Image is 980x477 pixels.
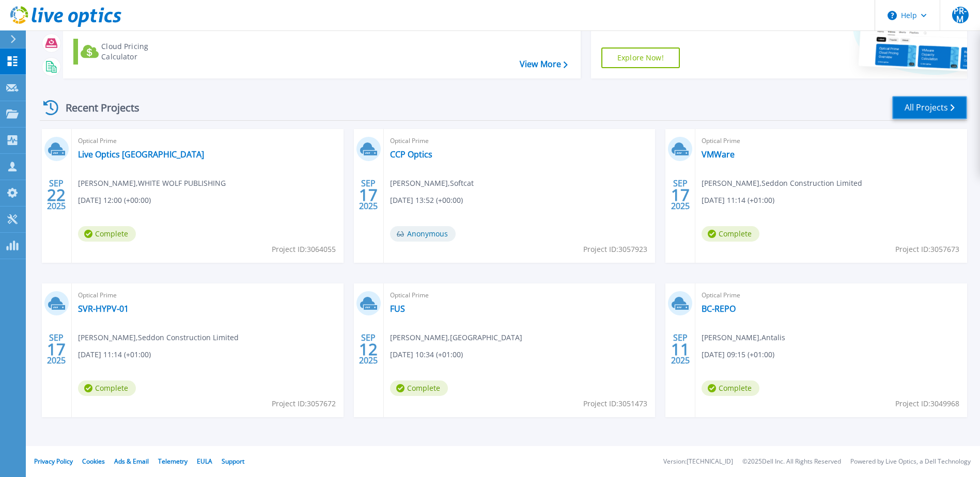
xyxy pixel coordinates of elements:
span: Project ID: 3057672 [272,398,336,409]
div: Cloud Pricing Calculator [101,41,184,62]
span: [PERSON_NAME] , Softcat [390,178,474,189]
span: 22 [47,190,66,199]
div: SEP 2025 [359,176,378,214]
a: Explore Now! [601,47,680,68]
span: [DATE] 09:15 (+01:00) [702,349,774,360]
span: [PERSON_NAME] , Seddon Construction Limited [702,178,862,189]
div: Recent Projects [40,95,153,120]
span: [PERSON_NAME] , WHITE WOLF PUBLISHING [78,178,226,189]
span: Complete [78,380,136,396]
span: Project ID: 3064055 [272,244,336,255]
a: BC-REPO [702,304,736,314]
span: [PERSON_NAME] , Antalis [702,332,785,343]
span: 17 [359,190,378,199]
span: Anonymous [390,226,456,242]
a: SVR-HYPV-01 [78,304,129,314]
span: Project ID: 3057673 [895,244,959,255]
span: [DATE] 11:14 (+01:00) [78,349,151,360]
span: 12 [359,345,378,354]
span: Optical Prime [78,135,337,147]
div: SEP 2025 [671,330,690,368]
span: Complete [702,380,759,396]
span: Complete [390,380,448,396]
a: View More [520,59,568,69]
span: Project ID: 3051473 [583,398,647,409]
span: Optical Prime [702,135,961,147]
span: 11 [671,345,690,354]
a: Support [222,457,244,466]
span: [DATE] 11:14 (+01:00) [702,195,774,206]
span: Complete [702,226,759,242]
a: FUS [390,304,405,314]
span: Complete [78,226,136,242]
span: [DATE] 10:34 (+01:00) [390,349,463,360]
div: SEP 2025 [671,176,690,214]
div: SEP 2025 [46,330,66,368]
a: VMWare [702,149,735,160]
span: Optical Prime [390,290,649,301]
span: 17 [671,190,690,199]
div: SEP 2025 [46,176,66,214]
span: Project ID: 3049968 [895,398,959,409]
span: [PERSON_NAME] , [GEOGRAPHIC_DATA] [390,332,522,343]
span: Optical Prime [702,290,961,301]
span: [PERSON_NAME] , Seddon Construction Limited [78,332,239,343]
a: Live Optics [GEOGRAPHIC_DATA] [78,149,204,160]
a: Cloud Pricing Calculator [73,39,189,65]
li: Powered by Live Optics, a Dell Technology [850,458,971,465]
span: PR-M [952,7,969,23]
span: Optical Prime [78,290,337,301]
a: Ads & Email [114,457,149,466]
a: All Projects [892,96,967,119]
li: © 2025 Dell Inc. All Rights Reserved [742,458,841,465]
a: EULA [197,457,212,466]
span: Optical Prime [390,135,649,147]
span: [DATE] 12:00 (+00:00) [78,195,151,206]
span: Project ID: 3057923 [583,244,647,255]
a: Privacy Policy [34,457,73,466]
span: [DATE] 13:52 (+00:00) [390,195,463,206]
span: 17 [47,345,66,354]
a: CCP Optics [390,149,432,160]
a: Cookies [82,457,105,466]
li: Version: [TECHNICAL_ID] [663,458,733,465]
a: Telemetry [158,457,188,466]
div: SEP 2025 [359,330,378,368]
